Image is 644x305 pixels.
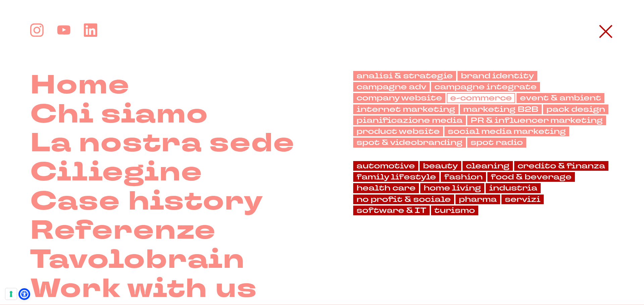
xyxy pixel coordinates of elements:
a: marketing B2B [460,104,542,114]
a: e-commerce [447,93,515,103]
a: family lifestyle [353,172,439,182]
a: analisi & strategie [353,71,456,81]
a: no profit & sociale [353,195,454,204]
a: pharma [455,195,500,204]
a: brand identity [458,71,537,81]
a: Chi siamo [30,100,208,129]
a: fashion [441,172,486,182]
a: campagne adv [353,82,430,92]
a: food & beverage [487,172,575,182]
a: home living [420,183,484,193]
a: product website [353,127,443,136]
a: Tavolobrain [30,245,245,275]
a: servizi [501,195,544,204]
a: social media marketing [444,127,569,136]
a: spot radio [467,138,526,147]
a: industria [486,183,541,193]
a: automotive [353,161,418,171]
a: spot & videobranding [353,138,466,147]
a: beauty [420,161,461,171]
a: software & IT [353,206,430,215]
a: pianificazione media [353,116,466,125]
a: PR & influencer marketing [467,116,606,125]
a: Open Accessibility Menu [20,290,29,298]
a: Referenze [30,216,216,245]
a: pack design [543,104,608,114]
a: turismo [431,206,478,215]
a: Ciliegine [30,158,203,187]
a: cleaning [463,161,513,171]
a: Home [30,71,130,100]
a: internet marketing [353,104,459,114]
a: company website [353,93,445,103]
a: event & ambient [517,93,604,103]
a: La nostra sede [30,129,295,158]
button: Le tue preferenze relative al consenso per le tecnologie di tracciamento [5,288,17,300]
a: Case history [30,187,263,216]
a: health care [353,183,419,193]
a: credito & finanza [514,161,608,171]
a: Work with us [30,275,257,304]
a: campagne integrate [431,82,540,92]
